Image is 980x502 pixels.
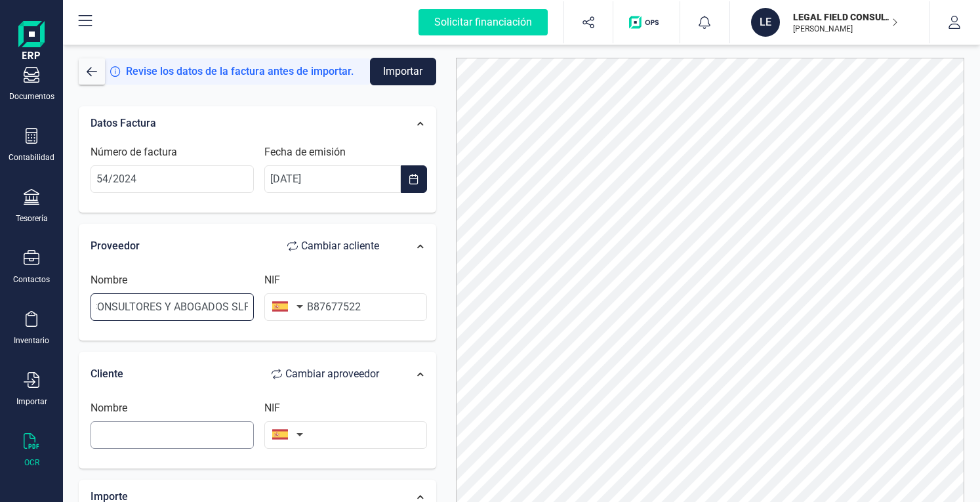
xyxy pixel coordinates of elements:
[793,10,898,24] p: LEGAL FIELD CONSULTORES Y ABOGADOS SLP
[629,16,664,29] img: Logo de OPS
[91,233,392,259] div: Proveedor
[9,152,54,163] div: Contabilidad
[419,9,548,35] div: Solicitar financiación
[746,1,914,43] button: LELEGAL FIELD CONSULTORES Y ABOGADOS SLP[PERSON_NAME]
[13,274,50,285] div: Contactos
[274,233,392,259] button: Cambiar acliente
[91,400,127,416] label: Nombre
[16,396,47,407] div: Importar
[793,24,898,34] p: [PERSON_NAME]
[264,272,280,288] label: NIF
[621,1,672,43] button: Logo de OPS
[126,64,354,79] span: Revise los datos de la factura antes de importar.
[370,58,436,85] button: Importar
[91,361,392,387] div: Cliente
[9,91,54,102] div: Documentos
[84,109,399,138] div: Datos Factura
[91,272,127,288] label: Nombre
[91,144,177,160] label: Número de factura
[301,238,379,254] span: Cambiar a cliente
[14,335,49,346] div: Inventario
[24,457,39,468] div: OCR
[16,213,48,224] div: Tesorería
[751,8,780,37] div: LE
[264,144,346,160] label: Fecha de emisión
[18,21,45,63] img: Logo Finanedi
[264,400,280,416] label: NIF
[403,1,563,43] button: Solicitar financiación
[285,366,379,382] span: Cambiar a proveedor
[258,361,392,387] button: Cambiar aproveedor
